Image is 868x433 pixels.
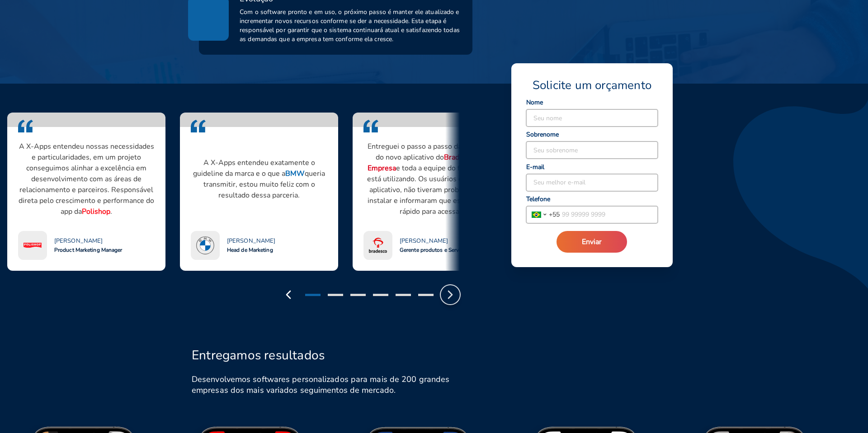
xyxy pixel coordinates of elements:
[191,157,327,201] p: A X-Apps entendeu exatamente o guideline da marca e o que a queria transmitir, estou muito feliz ...
[240,8,462,44] span: Com o software pronto e em uso, o próximo passo é manter ele atualizado e incrementar novos recur...
[285,169,305,179] strong: BMW
[82,207,110,216] strong: Polishop
[400,246,469,254] span: Gerente produtos e Serviços
[560,206,658,223] input: 99 99999 9999
[549,210,560,219] span: + 55
[557,231,627,253] button: Enviar
[227,246,273,254] span: Head de Marketing
[54,237,103,245] span: [PERSON_NAME]
[582,237,602,247] span: Enviar
[526,174,658,191] input: Seu melhor e-mail
[18,141,155,217] p: A X-Apps entendeu nossas necessidades e particularidades, em um projeto conseguimos alinhar a exc...
[400,237,448,245] span: [PERSON_NAME]
[526,109,658,127] input: Seu nome
[363,141,500,217] p: Entreguei o passo a passo da instalação do novo aplicativo do e toda a equipe do financeiro já es...
[533,78,651,93] span: Solicite um orçamento
[192,348,325,363] h2: Entregamos resultados
[526,141,658,159] input: Seu sobrenome
[227,237,275,245] span: [PERSON_NAME]
[192,374,458,395] h6: Desenvolvemos softwares personalizados para mais de 200 grandes empresas dos mais variados seguim...
[54,246,123,254] span: Product Marketing Manager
